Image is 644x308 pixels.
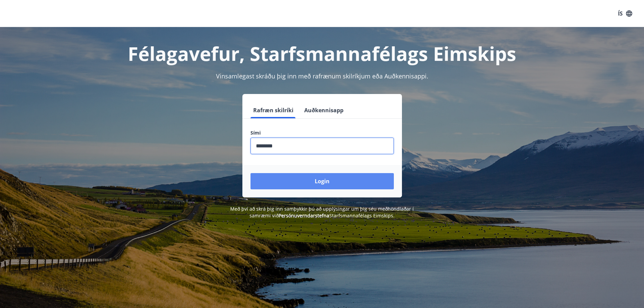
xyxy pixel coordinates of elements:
[216,72,428,80] span: Vinsamlegast skráðu þig inn með rafrænum skilríkjum eða Auðkennisappi.
[251,173,394,189] button: Login
[279,212,329,219] a: Persónuverndarstefna
[251,129,394,136] label: Sími
[87,41,557,66] h1: Félagavefur, Starfsmannafélags Eimskips
[614,7,636,20] button: ÍS
[302,102,346,118] button: Auðkennisapp
[251,102,296,118] button: Rafræn skilríki
[230,206,414,219] span: Með því að skrá þig inn samþykkir þú að upplýsingar um þig séu meðhöndlaðar í samræmi við Starfsm...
